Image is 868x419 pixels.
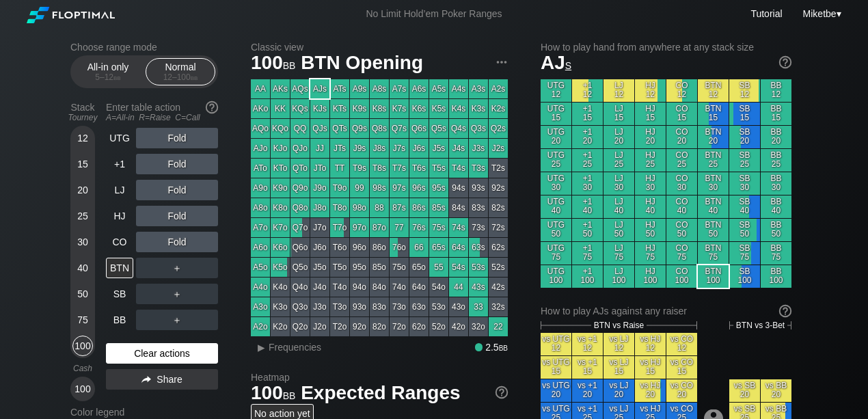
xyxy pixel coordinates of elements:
div: Q8s [370,119,389,138]
div: Normal [149,59,212,85]
div: BTN 30 [698,172,729,195]
div: BTN [106,258,133,278]
div: T9s [350,159,369,178]
div: Q7o [290,218,310,237]
div: 22 [489,317,508,336]
div: 25 [72,206,93,226]
div: HJ 25 [635,149,666,172]
div: SB 15 [729,103,760,125]
div: HJ 100 [635,265,666,288]
span: BTN vs 3-Bet [736,321,785,330]
div: 44 [449,278,468,297]
div: A9o [251,178,270,198]
div: SB 50 [729,219,760,241]
span: AJ [541,52,571,73]
div: SB 100 [729,265,760,288]
div: A6s [409,79,429,98]
div: 95s [429,178,448,198]
span: Miketbe [803,8,837,19]
div: 94o [350,278,369,297]
div: Q7s [390,119,409,138]
div: JJ [310,139,329,158]
div: J9o [310,178,329,198]
div: T2o [330,317,349,336]
div: CO 20 [666,126,697,148]
div: LJ 25 [603,149,634,172]
div: T4o [330,278,349,297]
div: Fold [136,232,218,252]
div: 77 [390,218,409,237]
div: 54o [429,278,448,297]
h2: How to play hand from anywhere at any stack size [541,42,791,53]
div: 55 [429,258,448,277]
div: K2s [489,99,508,118]
div: QJo [290,139,310,158]
div: HJ 20 [635,126,666,148]
div: 53o [429,297,448,316]
img: ellipsis.fd386fe8.svg [494,55,509,70]
div: K7s [390,99,409,118]
div: K6s [409,99,429,118]
div: J3s [469,139,488,158]
div: 92s [489,178,508,198]
div: LJ 15 [603,103,634,125]
div: UTG 30 [541,172,571,195]
div: HJ 40 [635,195,666,218]
div: A=All-in R=Raise C=Call [106,113,218,122]
div: 12 [72,128,93,148]
div: K5s [429,99,448,118]
div: Q6s [409,119,429,138]
div: T7s [390,159,409,178]
div: 95o [350,258,369,277]
div: J3o [310,297,329,316]
div: A6o [251,238,270,257]
div: Q4s [449,119,468,138]
div: +1 75 [572,242,603,265]
div: SB 20 [729,126,760,148]
div: BB 50 [761,219,791,241]
div: A8o [251,198,270,217]
div: CO 100 [666,265,697,288]
div: 96s [409,178,429,198]
div: 76s [409,218,429,237]
div: BB [106,310,133,330]
div: BTN 15 [698,103,729,125]
div: +1 12 [572,79,603,102]
div: J6s [409,139,429,158]
div: 73o [390,297,409,316]
div: CO 15 [666,103,697,125]
div: 42s [489,278,508,297]
div: K3s [469,99,488,118]
div: BTN 20 [698,126,729,148]
div: 66 [409,238,429,257]
img: Floptimal logo [27,7,114,23]
img: help.32db89a4.svg [204,100,219,115]
div: HJ 75 [635,242,666,265]
div: 33 [469,297,488,316]
div: A5o [251,258,270,277]
div: QTs [330,119,349,138]
span: s [565,57,571,72]
div: UTG 25 [541,149,571,172]
div: J5s [429,139,448,158]
div: K8o [271,198,290,217]
div: 94s [449,178,468,198]
div: 65s [429,238,448,257]
div: CO 25 [666,149,697,172]
div: 64o [409,278,429,297]
div: T5s [429,159,448,178]
div: T8o [330,198,349,217]
div: LJ 50 [603,219,634,241]
div: Fold [136,206,218,226]
div: 32o [469,317,488,336]
div: T2s [489,159,508,178]
div: HJ 15 [635,103,666,125]
div: LJ 30 [603,172,634,195]
div: BTN 12 [698,79,729,102]
div: J2o [310,317,329,336]
div: LJ 12 [603,79,634,102]
div: T6o [330,238,349,257]
div: 93s [469,178,488,198]
div: 53s [469,258,488,277]
div: 52s [489,258,508,277]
